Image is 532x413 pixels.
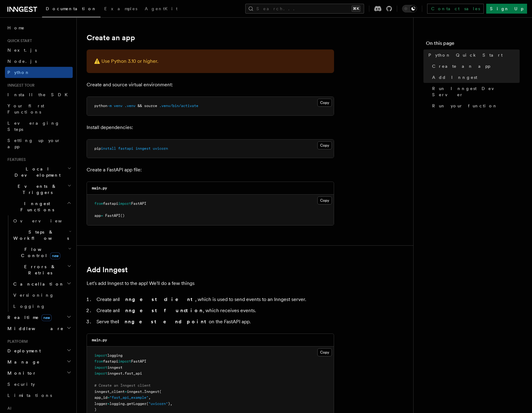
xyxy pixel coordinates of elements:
p: ⚠️ Use Python 3.10 or higher. [94,57,327,66]
a: Node.js [5,56,73,67]
span: .venv/bin/activate [159,104,198,108]
button: Local Development [5,163,73,181]
span: getLogger [127,402,146,406]
a: Sign Up [486,4,527,14]
span: "uvicorn" [148,402,168,406]
span: . [142,389,144,394]
code: main.py [92,186,107,190]
span: from [94,201,103,206]
p: Let's add Inngest to the app! We'll do a few things [87,279,334,288]
a: Run your function [430,100,520,111]
span: = [107,395,109,400]
span: import [118,201,131,206]
span: inngest [107,371,122,376]
span: Home [7,25,25,31]
span: Quick start [5,38,32,43]
a: Contact sales [427,4,484,14]
strong: Inngest function [118,308,203,313]
a: Run Inngest Dev Server [430,83,520,100]
span: Inngest Functions [5,200,67,213]
a: Home [5,22,73,33]
span: Run Inngest Dev Server [432,85,520,98]
span: Leveraging Steps [7,121,60,132]
code: main.py [92,338,107,342]
li: Serve the on the FastAPI app. [95,317,334,326]
a: Add Inngest [430,72,520,83]
span: new [41,314,52,321]
span: logger [94,402,107,406]
button: Realtimenew [5,312,73,323]
span: Middleware [5,325,64,332]
span: python [94,104,107,108]
span: Install the SDK [7,92,71,97]
span: Features [5,157,26,162]
span: inngest [107,365,122,370]
span: Add Inngest [432,74,477,80]
span: logging. [109,402,127,406]
span: Run your function [432,103,498,109]
span: Inngest [144,389,159,394]
span: Platform [5,339,28,344]
span: Events & Triggers [5,183,67,196]
span: Setting up your app [7,138,61,149]
span: Python [7,70,30,75]
span: Inngest tour [5,83,35,88]
span: Node.js [7,59,37,64]
span: source [144,104,157,108]
button: Monitor [5,368,73,379]
span: import [118,359,131,364]
a: Security [5,379,73,390]
span: Steps & Workflows [11,229,69,241]
p: Create a FastAPI app file: [87,166,334,174]
span: Create an app [432,63,490,69]
span: Documentation [46,6,97,11]
button: Copy [317,99,332,107]
span: inngest [127,389,142,394]
span: venv [114,104,122,108]
button: Copy [317,348,332,356]
span: app [94,213,101,218]
a: Your first Functions [5,100,73,118]
span: inngest_client [94,389,125,394]
kbd: ⌘K [352,6,360,12]
button: Steps & Workflows [11,226,73,244]
div: Inngest Functions [5,215,73,312]
span: && [138,104,142,108]
span: Python Quick Start [428,52,503,58]
h4: On this page [426,40,520,49]
strong: Inngest client [118,296,195,302]
span: import [94,371,107,376]
a: Logging [11,301,73,312]
span: fastapi [118,146,133,151]
span: Deployment [5,348,41,354]
button: Events & Triggers [5,181,73,198]
a: Documentation [42,2,101,17]
span: = [101,213,103,218]
button: Deployment [5,345,73,356]
span: fastapi [103,201,118,206]
span: app_id [94,395,107,400]
span: = [125,389,127,394]
button: Manage [5,356,73,368]
span: , [148,395,151,400]
span: Errors & Retries [11,264,67,276]
a: Add Inngest [87,265,128,274]
span: Local Development [5,166,67,178]
li: Create an , which is used to send events to an Inngest server. [95,295,334,304]
a: Examples [101,2,141,17]
p: Create and source virtual environment: [87,80,334,89]
span: FastAPI [131,359,146,364]
span: AI [5,406,11,411]
a: AgentKit [141,2,181,17]
span: Overview [13,218,77,223]
a: Next.js [5,45,73,56]
span: Security [7,382,35,387]
span: FastAPI [105,213,120,218]
button: Cancellation [11,278,73,290]
span: Versioning [13,293,54,298]
span: new [50,252,60,259]
span: -m [107,104,112,108]
a: Overview [11,215,73,226]
span: () [120,213,125,218]
button: Middleware [5,323,73,334]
